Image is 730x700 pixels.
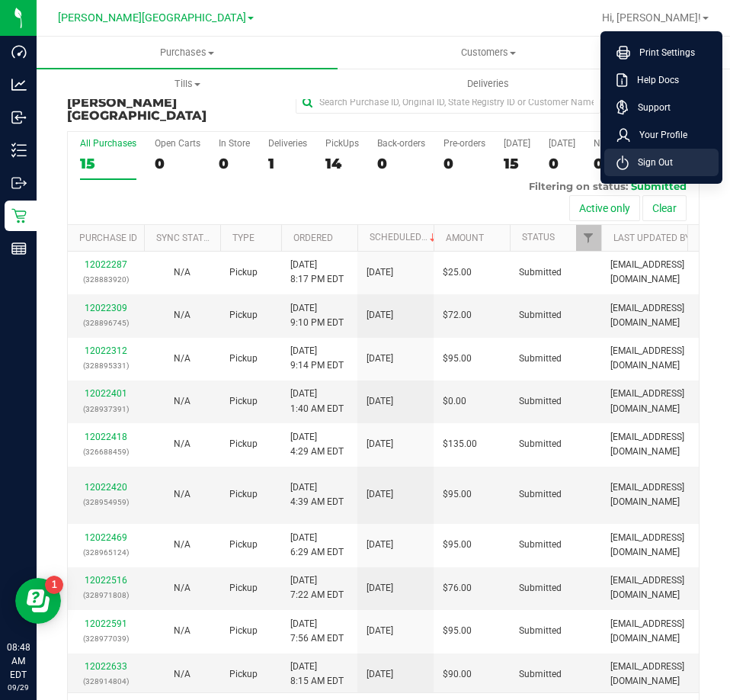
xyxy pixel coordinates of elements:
[174,667,191,682] button: N/A
[85,575,127,586] a: 12022516
[77,674,135,689] p: (328914804)
[11,175,27,191] inline-svg: Outbound
[367,352,393,366] span: [DATE]
[11,143,27,158] inline-svg: Inventory
[7,682,30,693] p: 09/29
[174,437,191,451] button: N/A
[229,667,258,682] span: Pickup
[519,538,562,552] span: Submitted
[85,618,127,629] a: 12022591
[156,233,215,243] a: Sync Status
[569,195,640,221] button: Active only
[631,180,687,192] span: Submitted
[628,72,679,88] span: Help Docs
[293,233,333,243] a: Ordered
[519,308,562,323] span: Submitted
[519,624,562,638] span: Submitted
[77,445,135,459] p: (326688459)
[174,539,191,550] span: Not Applicable
[377,155,425,172] div: 0
[174,310,191,320] span: Not Applicable
[443,265,472,280] span: $25.00
[443,394,466,409] span: $0.00
[446,233,484,243] a: Amount
[443,667,472,682] span: $90.00
[67,82,278,123] h3: Purchase Summary:
[504,155,530,172] div: 15
[367,487,393,502] span: [DATE]
[443,437,477,451] span: $135.00
[519,352,562,366] span: Submitted
[370,232,439,242] a: Scheduled
[77,545,135,560] p: (328965124)
[629,155,673,170] span: Sign Out
[290,430,344,459] span: [DATE] 4:29 AM EDT
[338,68,639,100] a: Deliveries
[296,91,600,114] input: Search Purchase ID, Original ID, State Registry ID or Customer Name...
[642,195,687,221] button: Clear
[155,155,200,172] div: 0
[616,72,712,88] a: Help Docs
[174,583,191,593] span: Not Applicable
[443,538,472,552] span: $95.00
[229,352,258,366] span: Pickup
[367,667,393,682] span: [DATE]
[77,588,135,602] p: (328971808)
[85,532,127,543] a: 12022469
[77,358,135,373] p: (328895331)
[367,437,393,451] span: [DATE]
[80,138,136,149] div: All Purchases
[174,265,191,280] button: N/A
[604,149,719,176] li: Sign Out
[37,77,337,91] span: Tills
[229,308,258,323] span: Pickup
[443,487,472,502] span: $95.00
[229,437,258,451] span: Pickup
[77,495,135,509] p: (328954959)
[529,180,628,192] span: Filtering on status:
[290,258,344,287] span: [DATE] 8:17 PM EDT
[443,624,472,638] span: $95.00
[174,353,191,364] span: Not Applicable
[58,11,246,24] span: [PERSON_NAME][GEOGRAPHIC_DATA]
[443,352,472,366] span: $95.00
[443,138,485,149] div: Pre-orders
[325,155,359,172] div: 14
[522,232,555,242] a: Status
[613,233,690,243] a: Last Updated By
[594,138,650,149] div: Needs Review
[290,617,344,646] span: [DATE] 7:56 AM EDT
[155,138,200,149] div: Open Carts
[229,538,258,552] span: Pickup
[37,37,338,69] a: Purchases
[174,394,191,409] button: N/A
[11,77,27,92] inline-svg: Analytics
[11,208,27,223] inline-svg: Retail
[174,352,191,366] button: N/A
[174,489,191,499] span: Not Applicable
[616,100,712,115] a: Support
[11,241,27,256] inline-svg: Reports
[367,265,393,280] span: [DATE]
[77,272,135,287] p: (328883920)
[77,402,135,416] p: (328937391)
[290,573,344,602] span: [DATE] 7:22 AM EDT
[229,394,258,409] span: Pickup
[174,487,191,502] button: N/A
[85,259,127,270] a: 12022287
[377,138,425,149] div: Back-orders
[290,531,344,560] span: [DATE] 6:29 AM EDT
[443,308,472,323] span: $72.00
[232,233,255,243] a: Type
[11,44,27,59] inline-svg: Dashboard
[174,581,191,596] button: N/A
[443,155,485,172] div: 0
[630,127,687,143] span: Your Profile
[37,68,338,100] a: Tills
[85,661,127,672] a: 12022633
[519,394,562,409] span: Submitted
[290,660,344,689] span: [DATE] 8:15 AM EDT
[174,625,191,636] span: Not Applicable
[290,480,344,509] span: [DATE] 4:39 AM EDT
[504,138,530,149] div: [DATE]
